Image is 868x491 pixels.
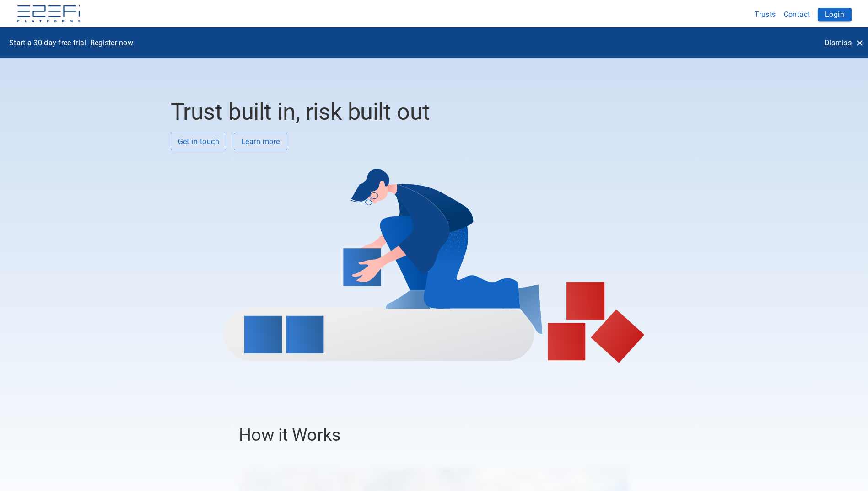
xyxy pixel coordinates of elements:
p: Register now [90,37,134,48]
button: Dismiss [821,35,866,51]
button: Learn more [234,133,287,150]
h3: How it Works [239,425,629,445]
p: Start a 30-day free trial [9,37,86,48]
button: Get in touch [171,133,227,150]
p: Dismiss [825,37,852,48]
button: Register now [86,35,137,51]
h2: Trust built in, risk built out [171,98,698,125]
